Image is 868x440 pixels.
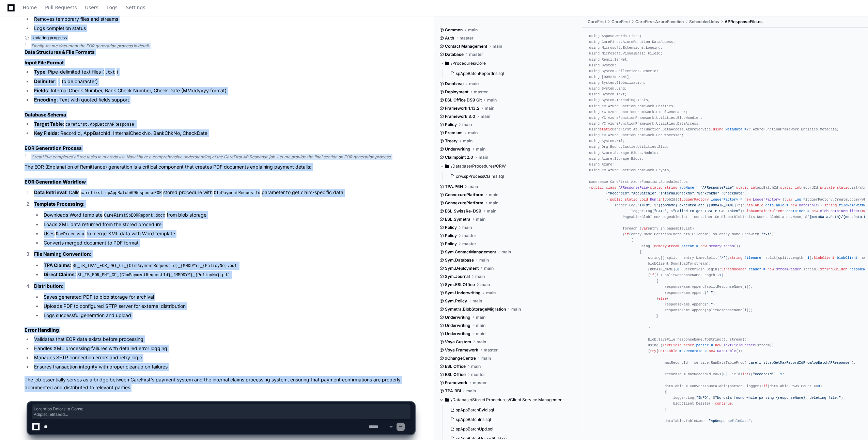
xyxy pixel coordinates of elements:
[445,315,470,320] span: Underwriting
[480,282,490,287] span: main
[719,256,725,260] span: '/'
[837,186,849,190] span: static
[451,163,506,169] span: /Database/Procedures/CRW
[744,209,784,213] span: BlobContainerClient
[445,356,476,361] span: xChangeCentre
[656,203,740,207] span: "{jobName} executed at: {[DOMAIN_NAME]}"
[445,200,483,206] span: ConnexurePlatform
[736,186,749,190] span: static
[811,209,818,213] span: new
[721,267,746,271] span: StreamReader
[780,186,793,190] span: static
[673,209,740,213] span: "Failed to get YCSFTP SAS Token"
[709,244,734,248] span: MemoryStream
[704,349,707,353] span: =
[34,200,415,208] p: :
[34,189,66,195] strong: Data Retrieval
[476,331,485,336] span: main
[471,372,485,377] span: master
[473,380,487,386] span: master
[445,97,482,103] span: ESL Office DS9 Git
[799,203,818,207] span: DataTable
[445,52,464,57] span: Database
[740,198,742,202] span: =
[654,244,679,248] span: MemoryStream
[104,69,117,76] code: .txt
[487,208,496,214] span: main
[511,307,521,312] span: main
[489,192,498,198] span: main
[445,225,457,230] span: Policy
[650,186,663,190] span: static
[445,208,481,214] span: ESL.SwissRe-DS9
[42,211,415,219] li: Downloads Word template from blob storage
[795,198,801,202] span: log
[791,203,797,207] span: new
[71,263,238,269] code: SL_IB_TPA1_EOR_PHI_CF_{ClmPaymentRequestId}_{MMDDYY}_{PolicyNo}.pdf
[715,343,721,347] span: new
[445,217,470,222] span: ESL.Symetra
[25,60,64,65] strong: Input File Format
[824,203,837,207] span: string
[445,162,449,170] svg: Directory
[776,267,801,271] span: StreamReader
[439,58,577,69] button: /Procedures/Core
[32,129,415,137] li: : RecordId, AppBatchId, InternalCheckNo, BankChkNo, CheckDate
[709,349,715,353] span: new
[469,81,479,87] span: main
[600,127,612,131] span: static
[445,241,457,247] span: Policy
[786,203,788,207] span: =
[719,273,721,277] span: 1
[32,363,415,371] li: Ensures transaction integrity with proper cleanup on failures
[722,191,745,195] span: "CheckDate"
[42,239,415,247] li: Converts merged document to PDF format
[493,44,502,49] span: main
[807,209,809,213] span: =
[23,5,37,10] span: Home
[763,256,765,260] span: =
[744,256,761,260] span: filename
[445,155,473,160] span: Claimpoint 2.0
[468,184,478,189] span: main
[445,59,449,67] svg: Directory
[448,172,573,181] button: crw.spProcessClaims.sql
[64,122,136,128] code: carefirst.AppBatchAPResponse
[45,5,77,10] span: Pull Requests
[753,198,780,202] span: LoggerFactory
[679,198,709,202] span: ILoggerFactory
[445,282,475,287] span: Sym.ESLOffice
[656,198,678,202] span: ( JobId)
[445,130,463,136] span: Premium
[471,364,481,369] span: main
[445,233,457,238] span: Policy
[476,315,485,320] span: main
[34,97,57,103] strong: Encoding
[619,186,648,190] span: APResponseFile
[445,331,470,336] span: Underwriting
[445,184,463,189] span: TPA.P6H
[445,298,467,304] span: Sym.Policy
[462,233,476,238] span: master
[42,230,415,238] li: Uses to merge XML data with Word template
[479,257,489,263] span: main
[34,250,415,258] p: :
[32,78,415,86] li: : (pipe character)
[663,343,694,347] span: TextFieldParser
[468,27,478,33] span: main
[25,112,66,117] strong: Database Schema
[34,69,45,75] strong: Type
[487,97,497,103] span: main
[468,130,478,136] span: main
[787,198,793,202] span: var
[25,145,415,152] h2: EOR Generation Process
[814,256,835,260] span: BlobClient
[34,121,63,127] strong: Target Table
[107,5,118,10] span: Logs
[42,312,415,319] li: Logs successful generation and upload
[25,49,415,56] h2: Data Structures & File Formats
[820,209,860,213] span: BlobContainerClient
[34,88,48,93] strong: Fields
[608,191,629,195] span: "RecordId"
[484,266,494,271] span: main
